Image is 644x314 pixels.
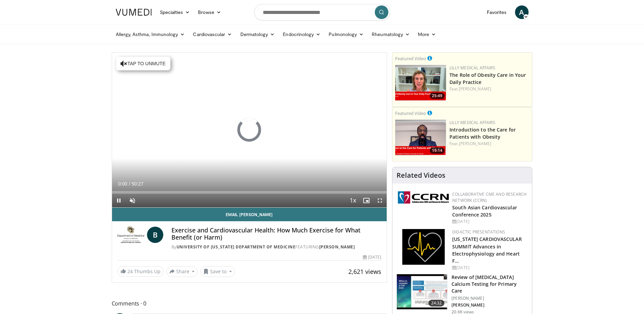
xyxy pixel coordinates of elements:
a: South Asian Cardiovascular Conference 2025 [452,204,517,218]
a: Introduction to the Care for Patients with Obesity [449,126,516,140]
a: A [515,5,529,19]
h4: Exercise and Cardiovascular Health: How Much Exercise for What Benefit (or Harm) [171,227,381,241]
a: Pulmonology [325,28,368,41]
img: 1860aa7a-ba06-47e3-81a4-3dc728c2b4cf.png.150x105_q85_autocrop_double_scale_upscale_version-0.2.png [402,229,445,265]
button: Fullscreen [373,194,387,207]
div: Feat. [449,86,529,92]
a: Lilly Medical Affairs [449,120,495,125]
button: Save to [200,266,235,277]
a: More [414,28,440,41]
span: / [129,181,130,187]
p: [PERSON_NAME] [452,296,528,301]
img: VuMedi Logo [116,9,152,16]
div: Feat. [449,141,529,147]
a: Rheumatology [368,28,414,41]
span: 24:32 [428,300,445,307]
a: Allergy, Asthma, Immunology [112,28,189,41]
a: Cardiovascular [189,28,236,41]
a: [PERSON_NAME] [459,141,491,146]
a: 25:49 [395,65,446,101]
a: Email [PERSON_NAME] [112,208,387,221]
a: University of [US_STATE] Department of Medicine [177,244,296,250]
p: [PERSON_NAME] [452,302,528,308]
a: Dermatology [236,28,279,41]
button: Unmute [126,194,139,207]
button: Share [166,266,198,277]
div: By FEATURING [171,244,381,250]
a: [US_STATE] CARDIOVASCULAR SUMMIT Advances in Electrophysiology and Heart F… [452,236,522,264]
button: Playback Rate [346,194,360,207]
img: acc2e291-ced4-4dd5-b17b-d06994da28f3.png.150x105_q85_crop-smart_upscale.png [395,120,446,155]
button: Enable picture-in-picture mode [360,194,373,207]
input: Search topics, interventions [254,4,390,20]
a: Favorites [483,5,511,19]
span: 25:49 [430,93,444,99]
small: Featured Video [395,110,426,116]
h3: Review of [MEDICAL_DATA] Calcium Testing for Primary Care [452,274,528,294]
a: Lilly Medical Affairs [449,65,495,71]
a: Collaborative CME and Research Network (CCRN) [452,191,527,203]
a: [PERSON_NAME] [459,86,491,92]
a: Browse [194,5,225,19]
span: 19:14 [430,147,444,154]
img: e1208b6b-349f-4914-9dd7-f97803bdbf1d.png.150x105_q85_crop-smart_upscale.png [395,65,446,101]
a: 19:14 [395,120,446,155]
span: Comments 0 [112,299,387,308]
a: Endocrinology [279,28,325,41]
div: Progress Bar [112,191,387,194]
a: 24 Thumbs Up [117,266,164,277]
div: Didactic Presentations [452,229,527,235]
small: Featured Video [395,55,426,62]
a: Specialties [156,5,194,19]
button: Tap to unmute [116,57,170,70]
span: 24 [127,268,133,275]
div: [DATE] [452,265,527,271]
a: B [147,227,163,243]
div: [DATE] [452,219,527,225]
a: [PERSON_NAME] [319,244,355,250]
video-js: Video Player [112,53,387,208]
span: 50:27 [131,181,143,187]
img: f4af32e0-a3f3-4dd9-8ed6-e543ca885e6d.150x105_q85_crop-smart_upscale.jpg [397,274,447,310]
span: 2,621 views [348,267,381,276]
div: [DATE] [363,254,381,260]
img: University of Colorado Department of Medicine [117,227,144,243]
h4: Related Videos [397,171,445,179]
span: 0:00 [118,181,127,187]
a: The Role of Obesity Care in Your Daily Practice [449,72,526,85]
img: a04ee3ba-8487-4636-b0fb-5e8d268f3737.png.150x105_q85_autocrop_double_scale_upscale_version-0.2.png [398,191,449,204]
button: Pause [112,194,126,207]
